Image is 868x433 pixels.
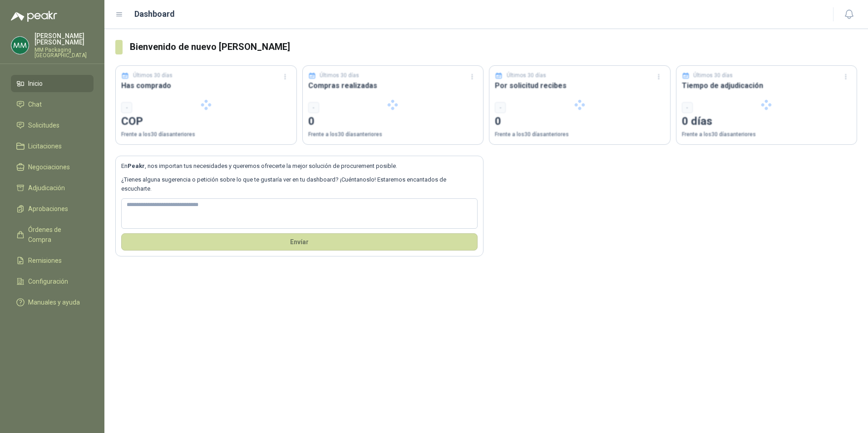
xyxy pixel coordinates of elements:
[11,221,94,248] a: Órdenes de Compra
[28,183,65,193] span: Adjudicación
[134,8,175,20] h1: Dashboard
[28,297,80,307] span: Manuales y ayuda
[28,225,85,245] span: Órdenes de Compra
[11,117,94,134] a: Solicitudes
[11,138,94,155] a: Licitaciones
[28,256,62,266] span: Remisiones
[11,200,94,217] a: Aprobaciones
[28,162,70,172] span: Negociaciones
[11,11,57,22] img: Logo peakr
[11,96,94,113] a: Chat
[128,162,145,169] b: Peakr
[11,75,94,92] a: Inicio
[130,40,857,54] h3: Bienvenido de nuevo [PERSON_NAME]
[121,162,478,171] p: En , nos importan tus necesidades y queremos ofrecerte la mejor solución de procurement posible.
[28,120,59,130] span: Solicitudes
[11,294,94,311] a: Manuales y ayuda
[121,233,478,251] button: Envíar
[28,99,42,109] span: Chat
[11,37,29,54] img: Company Logo
[11,158,94,176] a: Negociaciones
[121,175,478,194] p: ¿Tienes alguna sugerencia o petición sobre lo que te gustaría ver en tu dashboard? ¡Cuéntanoslo! ...
[28,79,43,89] span: Inicio
[35,33,94,45] p: [PERSON_NAME] [PERSON_NAME]
[28,276,68,286] span: Configuración
[35,47,94,58] p: MM Packaging [GEOGRAPHIC_DATA]
[11,273,94,290] a: Configuración
[28,204,68,214] span: Aprobaciones
[11,252,94,269] a: Remisiones
[11,179,94,197] a: Adjudicación
[28,141,62,151] span: Licitaciones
